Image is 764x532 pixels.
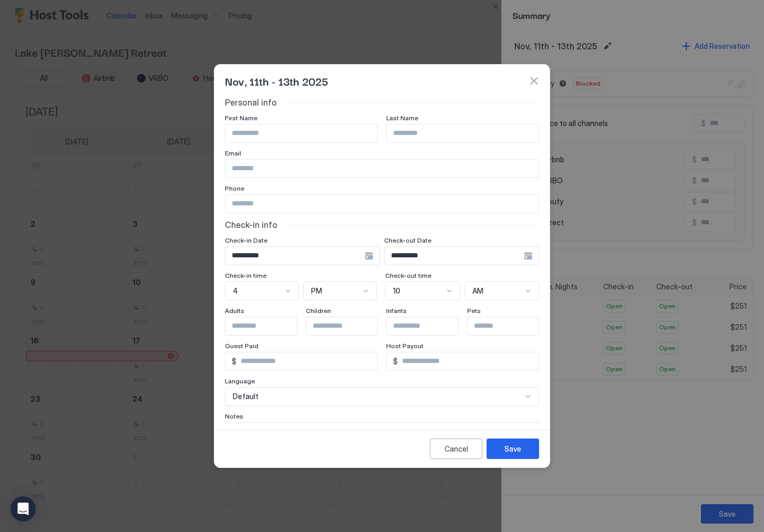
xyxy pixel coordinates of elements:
[386,342,424,350] span: Host Payout
[225,184,244,192] span: Phone
[233,392,259,401] span: Default
[225,342,259,350] span: Guest Paid
[225,97,277,108] span: Personal info
[225,160,539,178] input: Input Field
[393,357,398,366] span: $
[393,286,400,296] span: 10
[225,317,312,335] input: Input Field
[11,496,36,521] div: Open Intercom Messenger
[225,220,277,230] span: Check-in info
[306,317,393,335] input: Input Field
[385,272,431,279] span: Check-out time
[225,412,243,420] span: Notes
[236,352,377,370] input: Input Field
[225,114,257,122] span: First Name
[225,73,328,89] span: Nov, 11th - 13th 2025
[225,195,539,213] input: Input Field
[311,286,322,296] span: PM
[385,247,524,265] input: Input Field
[387,124,539,142] input: Input Field
[386,307,407,315] span: Infants
[225,236,267,244] span: Check-in Date
[445,443,468,454] div: Cancel
[504,443,521,454] div: Save
[467,307,481,315] span: Pets
[225,307,244,315] span: Adults
[225,124,377,142] input: Input Field
[384,236,431,244] span: Check-out Date
[225,149,241,157] span: Email
[225,272,266,279] span: Check-in time
[386,114,418,122] span: Last Name
[233,286,238,296] span: 4
[398,352,539,370] input: Input Field
[472,286,483,296] span: AM
[306,307,331,315] span: Children
[487,439,539,459] button: Save
[430,439,482,459] button: Cancel
[225,377,255,385] span: Language
[387,317,473,335] input: Input Field
[232,357,236,366] span: $
[225,247,365,265] input: Input Field
[468,317,554,335] input: Input Field
[225,423,539,474] textarea: Input Field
